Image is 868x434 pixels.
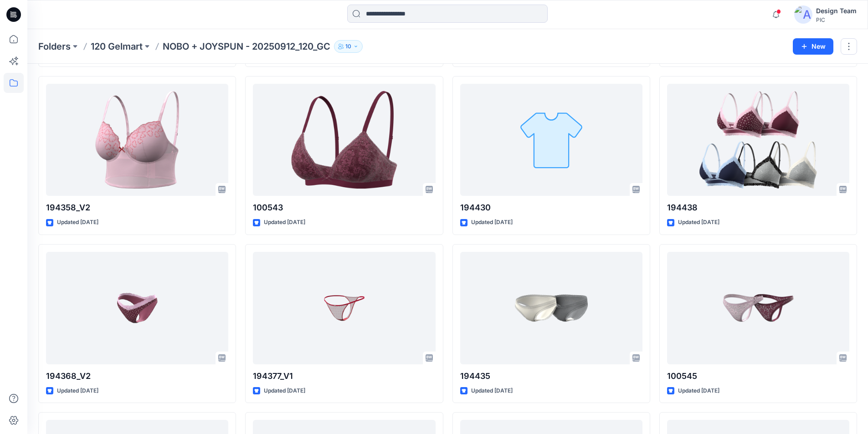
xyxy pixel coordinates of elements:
[678,218,719,227] p: Updated [DATE]
[793,38,833,55] button: New
[57,218,98,227] p: Updated [DATE]
[816,5,857,16] div: Design Team
[46,201,228,214] p: 194358_V2
[460,201,642,214] p: 194430
[253,252,435,364] a: 194377_V1
[57,386,98,396] p: Updated [DATE]
[334,40,363,53] button: 10
[38,40,71,53] a: Folders
[471,386,513,396] p: Updated [DATE]
[264,386,305,396] p: Updated [DATE]
[46,84,228,196] a: 194358_V2
[794,5,812,24] img: avatar
[163,40,330,53] p: NOBO + JOYSPUN - 20250912_120_GC
[46,252,228,364] a: 194368_V2
[460,252,642,364] a: 194435
[667,84,849,196] a: 194438
[460,370,642,383] p: 194435
[91,40,143,53] a: 120 Gelmart
[667,370,849,383] p: 100545
[253,201,435,214] p: 100543
[816,16,857,23] div: PIC
[46,370,228,383] p: 194368_V2
[345,41,351,51] p: 10
[460,84,642,196] a: 194430
[264,218,305,227] p: Updated [DATE]
[253,84,435,196] a: 100543
[471,218,513,227] p: Updated [DATE]
[667,252,849,364] a: 100545
[253,370,435,383] p: 194377_V1
[667,201,849,214] p: 194438
[678,386,719,396] p: Updated [DATE]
